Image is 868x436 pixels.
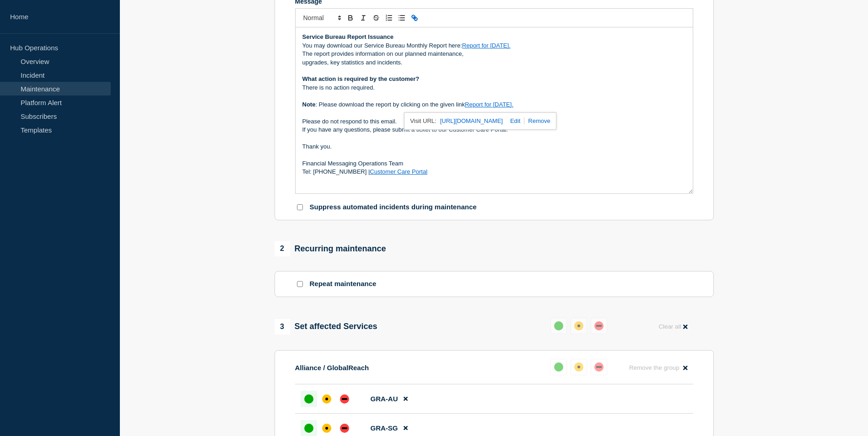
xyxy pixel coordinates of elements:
[371,424,398,432] span: GRA-SG
[302,117,686,126] p: Please do not respond to this email.
[302,50,686,58] p: The report provides information on our planned maintenance,
[554,362,563,372] div: up
[370,12,383,23] button: Toggle strikethrough text
[591,318,607,334] button: down
[344,12,357,23] button: Toggle bold text
[304,424,313,433] div: up
[302,42,686,50] p: You may download our Service Bureau Monthly Report here:
[340,424,349,433] div: down
[302,75,420,82] strong: What action is required by the customer?
[322,394,331,404] div: affected
[295,364,369,372] p: Alliance / GlobalReach
[383,12,395,23] button: Toggle ordered list
[653,318,693,335] button: Clear all
[302,84,686,92] p: There is no action required.
[275,319,377,335] div: Set affected Services
[440,115,503,127] a: [URL][DOMAIN_NAME]
[594,362,604,372] div: down
[462,42,511,49] a: Report for [DATE].
[594,321,604,330] div: down
[624,359,693,377] button: Remove the group
[465,101,513,108] a: Report for [DATE].
[571,318,587,334] button: affected
[371,395,398,403] span: GRA-AU
[629,364,679,371] span: Remove the group
[296,27,693,193] div: Message
[275,241,386,256] div: Recurring maintenance
[408,12,421,23] button: Toggle link
[302,101,316,108] strong: Note
[297,204,303,210] input: Suppress automated incidents during maintenance
[302,126,686,134] p: If you have any questions, please submit a ticket to our Customer Care Portal.
[304,394,313,404] div: up
[550,359,567,375] button: up
[571,359,587,375] button: affected
[574,362,583,372] div: affected
[310,280,377,288] p: Repeat maintenance
[302,101,686,109] p: : Please download the report by clicking on the given link
[302,168,686,176] p: Tel: [PHONE_NUMBER] |
[302,58,686,67] p: upgrades, key statistics and incidents.
[297,281,303,287] input: Repeat maintenance
[275,319,290,335] span: 3
[322,424,331,433] div: affected
[395,12,408,23] button: Toggle bulleted list
[310,203,477,212] p: Suppress automated incidents during maintenance
[574,321,583,330] div: affected
[591,359,607,375] button: down
[299,12,344,23] span: Font size
[554,321,563,330] div: up
[302,160,686,168] p: Financial Messaging Operations Team
[357,12,370,23] button: Toggle italic text
[550,318,567,334] button: up
[302,143,686,151] p: Thank you.
[340,394,349,404] div: down
[370,168,427,175] a: Customer Care Portal
[302,33,394,40] strong: Service Bureau Report Issuance
[275,241,290,256] span: 2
